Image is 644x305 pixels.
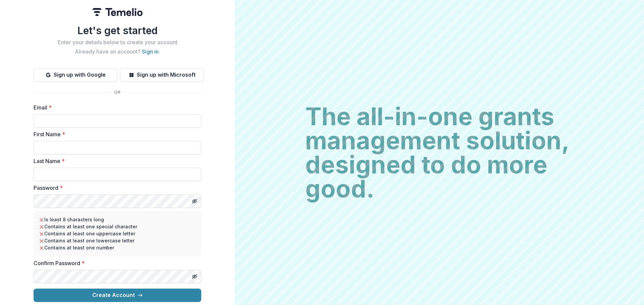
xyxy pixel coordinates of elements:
h2: Enter your details below to create your account [34,39,201,46]
label: Password [34,184,197,192]
button: Sign up with Google [34,68,117,82]
label: Email [34,103,197,111]
button: Toggle password visibility [189,271,200,282]
label: Last Name [34,157,197,165]
li: Contains at least one uppercase letter [39,230,196,237]
li: Contains at least one special character [39,223,196,230]
h1: Let's get started [34,24,201,36]
button: Sign up with Microsoft [120,68,204,82]
h2: Already have an account? . [34,49,201,55]
label: First Name [34,130,197,138]
li: Contains at least one lowercase letter [39,237,196,244]
li: Contains at least one number [39,244,196,251]
button: Create Account [34,289,201,302]
img: Temelio [92,8,143,16]
a: Sign in [142,48,159,55]
label: Confirm Password [34,259,197,267]
button: Toggle password visibility [189,196,200,207]
li: Is least 8 characters long [39,216,196,223]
